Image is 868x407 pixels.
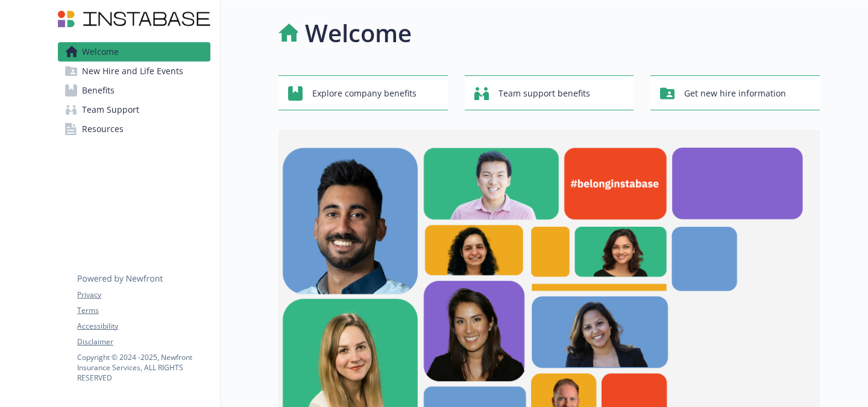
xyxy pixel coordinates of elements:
[278,75,448,110] button: Explore company benefits
[305,15,412,51] h1: Welcome
[82,81,115,100] span: Benefits
[82,119,124,139] span: Resources
[684,82,786,105] span: Get new hire information
[77,305,210,316] a: Terms
[58,81,210,100] a: Benefits
[58,100,210,119] a: Team Support
[498,82,590,105] span: Team support benefits
[58,62,210,81] a: New Hire and Life Events
[77,289,210,300] a: Privacy
[58,42,210,62] a: Welcome
[465,75,634,110] button: Team support benefits
[77,336,210,347] a: Disclaimer
[650,75,820,110] button: Get new hire information
[82,42,119,62] span: Welcome
[312,82,417,105] span: Explore company benefits
[58,119,210,139] a: Resources
[82,62,183,81] span: New Hire and Life Events
[77,352,210,383] p: Copyright © 2024 - 2025 , Newfront Insurance Services, ALL RIGHTS RESERVED
[82,100,139,119] span: Team Support
[77,321,210,332] a: Accessibility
